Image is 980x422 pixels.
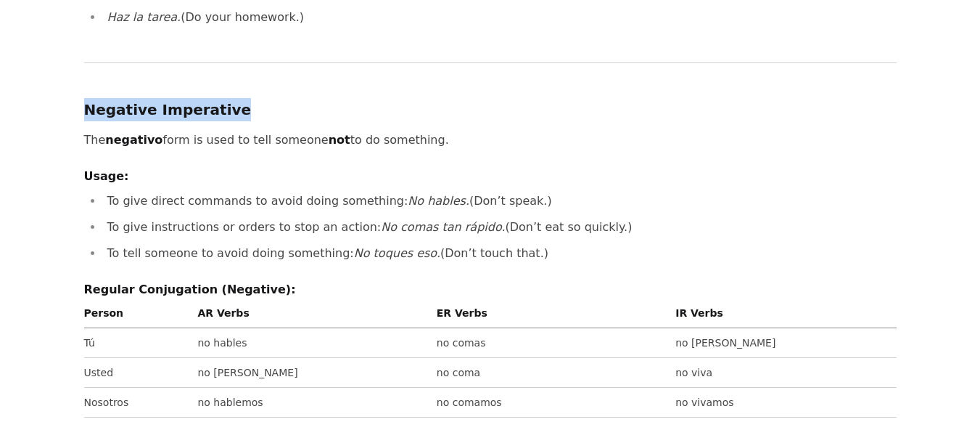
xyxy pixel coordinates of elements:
[354,246,440,260] em: No toques eso.
[103,7,897,28] li: (Do your homework.)
[84,328,192,358] td: Tú
[192,328,430,358] td: no hables
[670,304,896,328] th: IR Verbs
[103,217,897,238] li: To give instructions or orders to stop an action: (Don’t eat so quickly.)
[84,388,192,418] td: Nosotros
[431,388,670,418] td: no comamos
[103,243,897,264] li: To tell someone to avoid doing something: (Don’t touch that.)
[670,358,896,388] td: no viva
[84,358,192,388] td: Usted
[192,388,430,418] td: no hablemos
[431,358,670,388] td: no coma
[431,328,670,358] td: no comas
[329,133,350,147] strong: not
[84,281,897,299] h4: Regular Conjugation (Negative):
[103,191,897,211] li: To give direct commands to avoid doing something: (Don’t speak.)
[670,328,896,358] td: no [PERSON_NAME]
[107,10,181,24] em: Haz la tarea.
[408,194,469,208] em: No hables.
[84,130,897,150] p: The form is used to tell someone to do something.
[670,388,896,418] td: no vivamos
[84,168,897,185] h4: Usage:
[431,304,670,328] th: ER Verbs
[84,304,192,328] th: Person
[105,133,162,147] strong: negativo
[381,220,505,234] em: No comas tan rápido.
[84,98,897,121] h3: Negative Imperative
[192,358,430,388] td: no [PERSON_NAME]
[192,304,430,328] th: AR Verbs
